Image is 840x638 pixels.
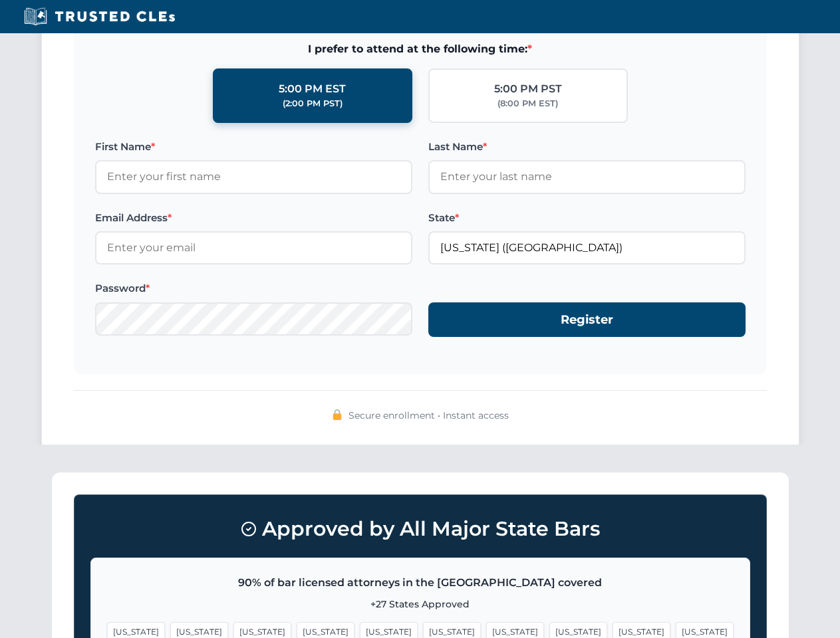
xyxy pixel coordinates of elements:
[95,280,412,296] label: Password
[95,160,412,193] input: Enter your first name
[95,139,412,155] label: First Name
[349,408,509,423] span: Secure enrollment • Instant access
[107,574,734,591] p: 90% of bar licensed attorneys in the [GEOGRAPHIC_DATA] covered
[428,231,746,265] input: Missouri (MO)
[279,80,346,98] div: 5:00 PM EST
[95,210,412,226] label: Email Address
[107,597,734,611] p: +27 States Approved
[428,160,746,193] input: Enter your last name
[95,231,412,265] input: Enter your email
[90,511,750,547] h3: Approved by All Major State Bars
[95,41,746,58] span: I prefer to attend at the following time:
[332,409,343,420] img: 🔒
[497,97,558,110] div: (8:00 PM EST)
[283,97,343,110] div: (2:00 PM PST)
[428,302,746,338] button: Register
[20,7,179,27] img: Trusted CLEs
[428,210,746,226] label: State
[428,139,746,155] label: Last Name
[494,80,562,98] div: 5:00 PM PST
